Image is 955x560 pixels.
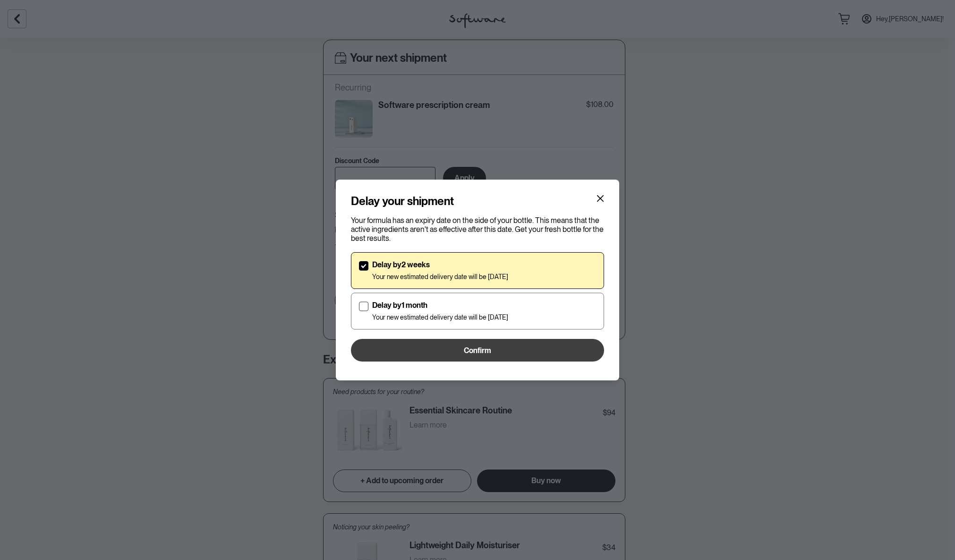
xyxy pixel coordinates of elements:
[351,195,454,208] h4: Delay your shipment
[372,273,508,281] p: Your new estimated delivery date will be [DATE]
[593,191,608,206] button: Close
[464,346,491,355] span: Confirm
[351,216,604,243] p: Your formula has an expiry date on the side of your bottle. This means that the active ingredient...
[351,339,604,362] button: Confirm
[372,260,508,269] p: Delay by 2 weeks
[372,313,508,321] p: Your new estimated delivery date will be [DATE]
[372,301,508,310] p: Delay by 1 month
